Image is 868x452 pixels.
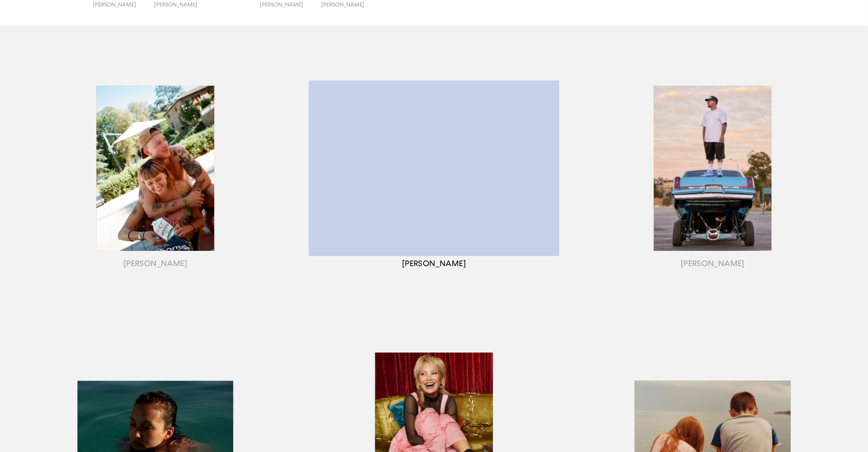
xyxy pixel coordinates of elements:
span: [PERSON_NAME] [321,1,364,8]
span: [PERSON_NAME] [93,1,136,8]
button: [PERSON_NAME] [154,1,260,17]
span: [PERSON_NAME] [260,1,303,8]
span: [PERSON_NAME] [154,1,197,8]
button: [PERSON_NAME] [93,1,154,17]
button: [PERSON_NAME] [260,1,321,17]
button: [PERSON_NAME] [321,1,382,17]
